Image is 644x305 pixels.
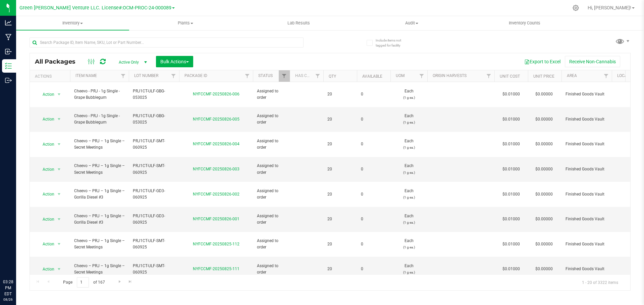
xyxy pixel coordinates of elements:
[129,16,242,30] a: Plants
[362,74,382,79] a: Available
[74,188,125,201] span: Cheevo – PRJ – 1g Single – Gorilla Diesel #3
[394,113,423,126] span: Each
[257,163,286,175] span: Assigned to order
[5,77,12,84] inline-svg: Outbound
[601,70,612,82] a: Filter
[134,73,158,78] a: Lot Number
[193,217,239,221] a: NYFCCMF-20250826-001
[494,132,528,157] td: $0.01000
[566,191,608,198] span: Finished Goods Vault
[567,73,577,78] a: Area
[37,90,55,99] span: Action
[532,239,556,249] span: $0.00000
[74,113,125,126] span: Cheevo - PRJ - 1g Single - Grape Bubblegum
[566,91,608,97] span: Finished Goods Vault
[133,113,175,126] span: PRJ1CT-ULF-GBG-053025
[327,241,353,247] span: 20
[129,20,242,26] span: Plants
[532,115,556,124] span: $0.00000
[361,166,386,172] span: 0
[3,297,13,302] p: 08/26
[133,238,175,250] span: PRJ1CT-ULF-SMT-060925
[361,116,386,123] span: 0
[361,266,386,272] span: 0
[394,94,423,101] p: (1 g ea.)
[494,157,528,182] td: $0.01000
[433,73,467,78] a: Origin Harvests
[16,16,129,30] a: Inventory
[242,70,253,82] a: Filter
[57,277,110,288] span: Page of 167
[532,214,556,224] span: $0.00000
[193,192,239,197] a: NYFCCMF-20250826-002
[55,90,63,99] span: select
[55,165,63,174] span: select
[184,73,207,78] a: Package ID
[133,263,175,276] span: PRJ1CT-ULF-SMT-060925
[30,37,304,48] input: Search Package ID, Item Name, SKU, Lot or Part Number...
[394,194,423,201] p: (1 g ea.)
[494,107,528,132] td: $0.01000
[35,74,67,79] div: Actions
[394,238,423,250] span: Each
[355,16,468,30] a: Audit
[532,89,556,99] span: $0.00000
[156,56,193,67] button: Bulk Actions
[394,144,423,151] p: (1 g ea.)
[168,70,179,82] a: Filter
[532,189,556,199] span: $0.00000
[257,238,286,250] span: Assigned to order
[133,188,175,201] span: PRJ1CT-ULF-GD3-060925
[37,115,55,124] span: Action
[133,88,175,101] span: PRJ1CT-ULF-GBG-053025
[394,88,423,101] span: Each
[356,20,468,26] span: Audit
[394,213,423,226] span: Each
[37,264,55,274] span: Action
[483,70,494,82] a: Filter
[394,263,423,276] span: Each
[257,138,286,151] span: Assigned to order
[118,70,129,82] a: Filter
[290,70,323,82] th: Has COA
[566,216,608,222] span: Finished Goods Vault
[55,115,63,124] span: select
[193,266,239,271] a: NYFCCMF-20250825-111
[327,191,353,198] span: 20
[257,213,286,226] span: Assigned to order
[494,82,528,107] td: $0.01000
[74,88,125,101] span: Cheevo - PRJ - 1g Single - Grape Bubblegum
[327,141,353,147] span: 20
[5,19,12,26] inline-svg: Analytics
[278,20,319,26] span: Lab Results
[566,166,608,172] span: Finished Goods Vault
[532,139,556,149] span: $0.00000
[361,241,386,247] span: 0
[5,48,12,55] inline-svg: Inbound
[37,189,55,199] span: Action
[327,91,353,97] span: 20
[566,266,608,272] span: Finished Goods Vault
[494,257,528,282] td: $0.01000
[416,70,427,82] a: Filter
[394,163,423,175] span: Each
[133,163,175,175] span: PRJ1CT-ULF-SMT-060925
[242,16,355,30] a: Lab Results
[394,119,423,126] p: (1 g ea.)
[133,213,175,226] span: PRJ1CT-ULF-GD3-060925
[7,251,27,272] iframe: Resource center
[257,88,286,101] span: Assigned to order
[533,74,554,79] a: Unit Price
[3,279,13,297] p: 03:28 PM EDT
[55,264,63,274] span: select
[312,70,323,82] a: Filter
[37,239,55,249] span: Action
[257,188,286,201] span: Assigned to order
[193,117,239,122] a: NYFCCMF-20250826-005
[133,138,175,151] span: PRJ1CT-ULF-SMT-060925
[258,73,273,78] a: Status
[577,277,624,287] span: 1 - 20 of 3322 items
[37,215,55,224] span: Action
[74,213,125,226] span: Cheevo – PRJ – 1g Single – Gorilla Diesel #3
[394,269,423,276] p: (1 g ea.)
